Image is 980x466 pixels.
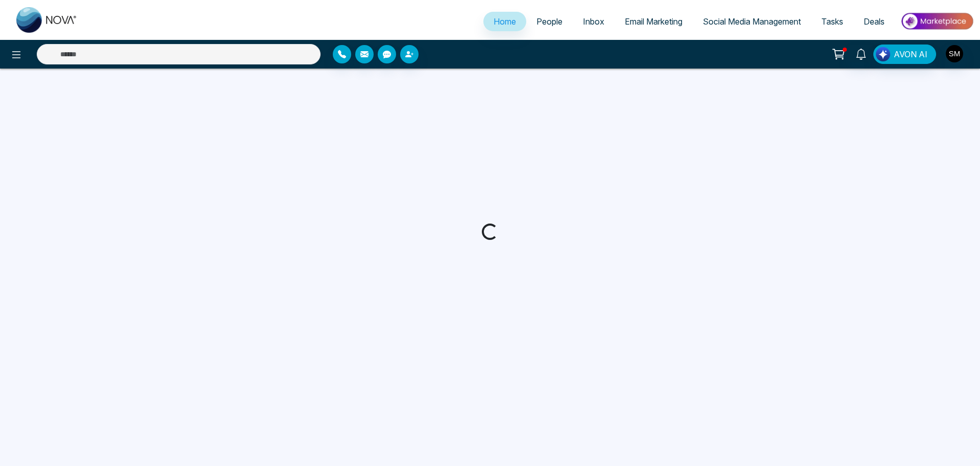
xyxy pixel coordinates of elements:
[483,12,526,31] a: Home
[946,45,963,62] img: User Avatar
[583,16,604,27] span: Inbox
[526,12,573,31] a: People
[876,47,890,61] img: Lead Flow
[853,12,895,31] a: Deals
[494,16,516,27] span: Home
[625,16,682,27] span: Email Marketing
[16,7,78,33] img: Nova CRM Logo
[573,12,615,31] a: Inbox
[615,12,693,31] a: Email Marketing
[864,16,885,27] span: Deals
[900,10,974,33] img: Market-place.gif
[894,48,927,60] span: AVON AI
[873,45,936,64] button: AVON AI
[536,16,562,27] span: People
[703,16,801,27] span: Social Media Management
[811,12,853,31] a: Tasks
[821,16,843,27] span: Tasks
[693,12,811,31] a: Social Media Management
